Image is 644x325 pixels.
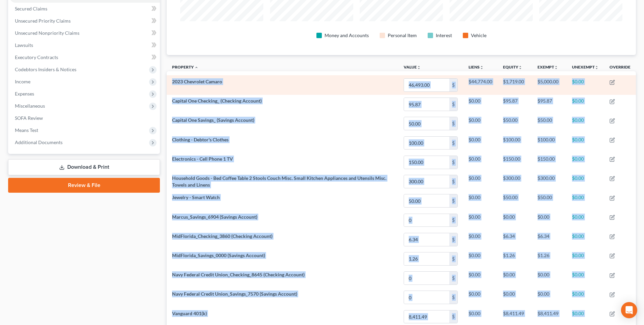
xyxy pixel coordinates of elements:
a: Liensunfold_more [469,64,484,70]
div: $ [449,194,457,207]
td: $0.00 [498,268,532,288]
td: $0.00 [463,230,498,249]
td: $0.00 [567,230,604,249]
td: $0.00 [567,133,604,153]
a: Equityunfold_more [503,64,522,70]
td: $0.00 [463,153,498,172]
input: 0.00 [404,156,449,169]
td: $0.00 [463,288,498,307]
td: $1,719.00 [498,75,532,94]
i: unfold_more [595,65,599,70]
div: Vehicle [471,32,486,39]
span: MidFlorida_Savings_0000 (Savings Account) [172,252,265,258]
span: Household Goods - Bed Coffee Table 2 Stools Couch Misc. Small Kitchen Appliances and Utensils Mis... [172,175,386,188]
div: $ [449,98,457,111]
td: $300.00 [532,172,567,191]
td: $0.00 [463,95,498,114]
td: $0.00 [463,114,498,133]
td: $0.00 [567,75,604,94]
td: $0.00 [463,191,498,211]
a: Review & File [8,178,160,193]
td: $0.00 [567,288,604,307]
a: Lawsuits [9,39,160,51]
span: Jewelry - Smart Watch [172,194,220,200]
div: $ [449,291,457,304]
td: $0.00 [532,268,567,288]
span: Lawsuits [15,42,33,48]
td: $100.00 [498,133,532,153]
span: Marcus_Savings_6904 (Savings Account) [172,214,257,220]
input: 0.00 [404,98,449,111]
input: 0.00 [404,175,449,188]
td: $0.00 [567,114,604,133]
div: $ [449,233,457,246]
span: Secured Claims [15,6,47,11]
td: $50.00 [498,191,532,211]
td: $50.00 [532,114,567,133]
td: $6.34 [498,230,532,249]
th: Override [604,60,636,76]
td: $0.00 [567,211,604,230]
span: Executory Contracts [15,54,58,60]
a: Property expand_less [172,64,198,70]
td: $95.87 [532,95,567,114]
td: $0.00 [498,288,532,307]
span: Electronics - Cell Phone 1 TV [172,156,233,162]
input: 0.00 [404,214,449,227]
span: Capital One Checking_ (Checking Account) [172,98,262,104]
td: $100.00 [532,133,567,153]
a: Secured Claims [9,3,160,15]
td: $44,774.00 [463,75,498,94]
td: $300.00 [498,172,532,191]
td: $0.00 [567,172,604,191]
td: $50.00 [532,191,567,211]
td: $0.00 [567,268,604,288]
input: 0.00 [404,310,449,323]
div: $ [449,310,457,323]
div: $ [449,117,457,130]
td: $6.34 [532,230,567,249]
i: unfold_more [417,65,421,70]
td: $0.00 [463,172,498,191]
td: $5,000.00 [532,75,567,94]
td: $1.26 [498,249,532,268]
a: Executory Contracts [9,51,160,63]
td: $0.00 [498,211,532,230]
span: Unsecured Priority Claims [15,18,71,24]
td: $150.00 [532,153,567,172]
span: Means Test [15,127,38,133]
a: Unexemptunfold_more [572,64,599,70]
div: Interest [436,32,452,39]
div: Open Intercom Messenger [621,302,637,318]
i: unfold_more [518,65,522,70]
a: Exemptunfold_more [538,64,558,70]
a: Unsecured Priority Claims [9,15,160,27]
span: Expenses [15,91,34,97]
td: $0.00 [567,95,604,114]
td: $0.00 [463,268,498,288]
td: $0.00 [532,211,567,230]
td: $0.00 [567,153,604,172]
input: 0.00 [404,233,449,246]
a: Unsecured Nonpriority Claims [9,27,160,39]
i: unfold_more [480,65,484,70]
td: $50.00 [498,114,532,133]
div: $ [449,175,457,188]
td: $0.00 [463,249,498,268]
span: Unsecured Nonpriority Claims [15,30,79,36]
div: $ [449,137,457,150]
div: $ [449,214,457,227]
span: Income [15,79,30,84]
span: 2023 Chevrolet Camaro [172,79,222,84]
input: 0.00 [404,194,449,207]
td: $95.87 [498,95,532,114]
div: $ [449,79,457,91]
span: Miscellaneous [15,103,45,109]
td: $0.00 [532,288,567,307]
td: $1.26 [532,249,567,268]
span: Navy Federal Credit Union_Checking_8645 (Checking Account) [172,272,305,277]
td: $0.00 [567,191,604,211]
input: 0.00 [404,291,449,304]
span: Capital One Savings_ (Savings Account) [172,117,254,123]
input: 0.00 [404,79,449,91]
